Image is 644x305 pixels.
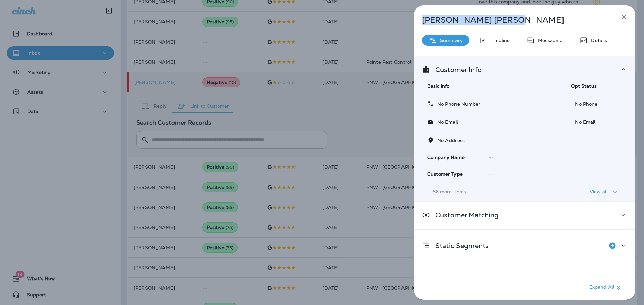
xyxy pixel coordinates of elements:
span: Company Name [427,155,465,160]
span: -- [489,154,494,160]
span: Opt Status [571,83,596,89]
p: No Phone [571,101,622,107]
p: Details [588,38,607,43]
p: Summary [437,38,463,43]
p: Customer Info [430,67,482,72]
p: Static Segments [430,243,489,248]
p: [PERSON_NAME] [PERSON_NAME] [422,15,605,25]
button: Expand All [587,282,625,294]
p: Messaging [535,38,563,43]
p: No Address [434,138,465,143]
button: Add to Static Segment [606,239,619,252]
p: No Email [434,119,458,125]
p: View all [590,189,608,194]
span: Basic Info [427,83,449,89]
span: Customer Type [427,171,463,177]
span: -- [489,171,494,177]
p: Customer Matching [430,212,499,218]
p: Timeline [487,38,510,43]
p: Expand All [589,284,623,292]
button: View all [587,186,622,198]
p: No Email [571,119,622,125]
p: No Phone Number [434,101,480,107]
p: ... 56 more items [427,189,560,194]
